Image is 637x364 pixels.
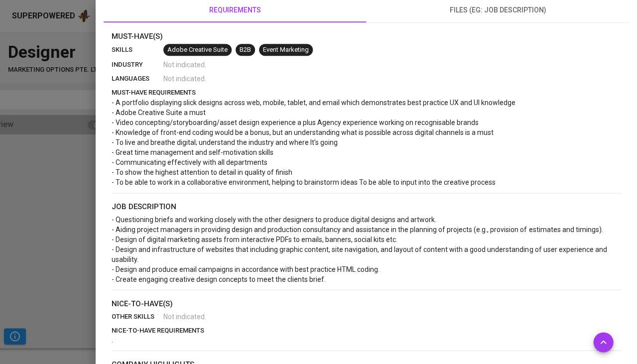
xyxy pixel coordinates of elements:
[163,60,206,70] span: Not indicated .
[112,31,621,42] p: Must-Have(s)
[236,45,255,55] span: B2B
[112,45,163,55] p: skills
[373,4,624,16] span: files (eg: job description)
[163,311,206,321] span: Not indicated .
[112,88,621,98] p: must-have requirements
[112,60,163,70] p: industry
[112,311,163,321] p: other skills
[112,298,621,309] p: nice-to-have(s)
[163,45,232,55] span: Adobe Creative Suite
[112,336,113,344] span: .
[163,74,206,84] span: Not indicated .
[112,99,515,186] span: - A portfolio displaying slick designs across web, mobile, tablet, and email which demonstrates b...
[259,45,313,55] span: Event Marketing
[112,215,608,283] span: - Questioning briefs and working closely with the other designers to produce digital designs and ...
[110,4,361,16] span: requirements
[112,325,621,335] p: nice-to-have requirements
[112,201,621,213] p: job description
[112,74,163,84] p: languages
